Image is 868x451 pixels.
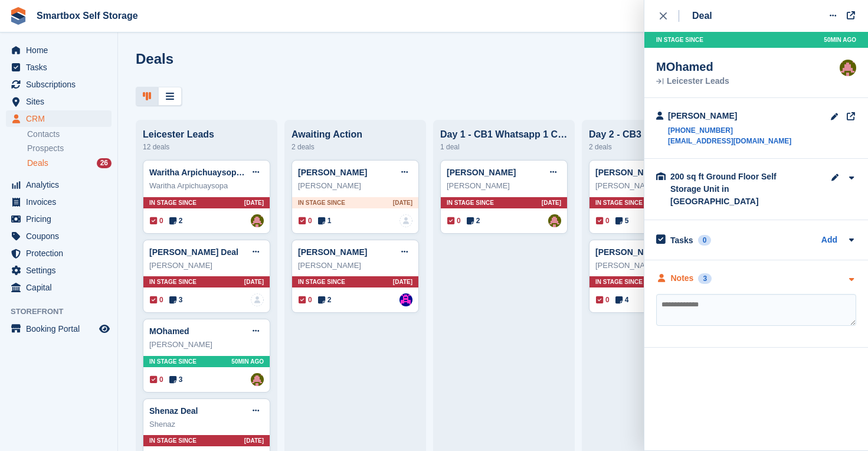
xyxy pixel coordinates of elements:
span: [DATE] [244,277,264,286]
div: Waritha Arpichuaysopa [149,180,264,192]
span: Pricing [26,211,97,227]
a: [PERSON_NAME] [447,168,516,177]
a: Add [821,234,837,247]
img: deal-assignee-blank [399,214,412,227]
a: Alex Selenitsas [251,373,264,386]
span: 0 [596,295,610,305]
span: Deals [27,158,48,169]
div: [PERSON_NAME] [668,110,791,122]
span: Settings [26,262,97,279]
a: MOhamed [149,326,189,336]
span: CRM [26,110,97,127]
a: menu [6,194,112,210]
span: 5 [615,215,629,226]
span: 50MIN AGO [231,357,264,366]
a: [PERSON_NAME] ([EMAIL_ADDRESS][DOMAIN_NAME]) Deal [595,168,836,177]
div: 12 deals [143,140,270,154]
a: menu [6,177,112,193]
div: 0 [698,235,712,246]
div: [PERSON_NAME] [149,339,264,351]
span: Tasks [26,59,97,76]
h1: Deals [136,51,173,67]
span: Protection [26,245,97,262]
a: Preview store [97,322,112,336]
div: [PERSON_NAME] [149,260,264,272]
a: Alex Selenitsas [840,60,856,76]
img: Sam Austin [399,293,412,306]
span: Home [26,42,97,58]
span: [DATE] [542,198,561,207]
div: [PERSON_NAME] [595,180,710,192]
span: Sites [26,93,97,110]
a: menu [6,93,112,110]
a: menu [6,76,112,93]
span: 0 [150,374,163,385]
div: Shenaz [149,419,264,430]
div: Deal [692,9,712,23]
span: Booking Portal [26,321,97,337]
div: 2 deals [291,140,419,154]
span: Coupons [26,228,97,244]
span: 1 [318,215,332,226]
a: [PERSON_NAME] [298,168,367,177]
div: [PERSON_NAME] [298,260,412,272]
div: 3 [698,273,712,284]
span: In stage since [149,277,196,286]
span: In stage since [298,277,345,286]
a: Deals 26 [27,157,112,169]
div: [PERSON_NAME] [447,180,561,192]
img: Alex Selenitsas [548,214,561,227]
div: [PERSON_NAME] [595,260,710,272]
h2: Tasks [670,235,693,246]
a: menu [6,262,112,279]
div: 2 deals [589,140,716,154]
img: Alex Selenitsas [251,214,264,227]
a: menu [6,211,112,227]
a: menu [6,279,112,296]
a: menu [6,42,112,58]
div: 1 deal [440,140,568,154]
a: menu [6,245,112,262]
a: deal-assignee-blank [251,293,264,306]
span: 50MIN AGO [824,35,856,44]
div: 200 sq ft Ground Floor Self Storage Unit in [GEOGRAPHIC_DATA] [670,171,788,208]
a: Shenaz Deal [149,406,198,416]
span: Storefront [11,306,117,318]
span: Analytics [26,177,97,193]
div: Notes [671,272,694,285]
div: Day 1 - CB1 Whatsapp 1 CB2 [440,129,568,140]
span: Invoices [26,194,97,210]
div: Day 2 - CB3 WA/Email 1 [589,129,716,140]
a: Prospects [27,142,112,155]
span: In stage since [149,436,196,445]
a: [PERSON_NAME] [298,247,367,257]
span: 3 [169,295,183,305]
div: Leicester Leads [143,129,270,140]
span: Capital [26,279,97,296]
a: [EMAIL_ADDRESS][DOMAIN_NAME] [668,136,791,146]
a: menu [6,110,112,127]
span: 0 [150,295,163,305]
div: Leicester Leads [656,77,729,86]
span: 3 [169,374,183,385]
div: 26 [97,158,112,168]
span: 0 [299,295,312,305]
a: Waritha Arpichuaysopa Deal [149,168,261,177]
span: 2 [318,295,332,305]
a: Contacts [27,129,112,140]
span: [DATE] [244,436,264,445]
span: 0 [596,215,610,226]
span: [DATE] [244,198,264,207]
div: Awaiting Action [291,129,419,140]
span: In stage since [149,198,196,207]
a: [PERSON_NAME] [595,247,664,257]
a: [PERSON_NAME] Deal [149,247,238,257]
a: menu [6,321,112,337]
span: In stage since [656,35,703,44]
span: 0 [150,215,163,226]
